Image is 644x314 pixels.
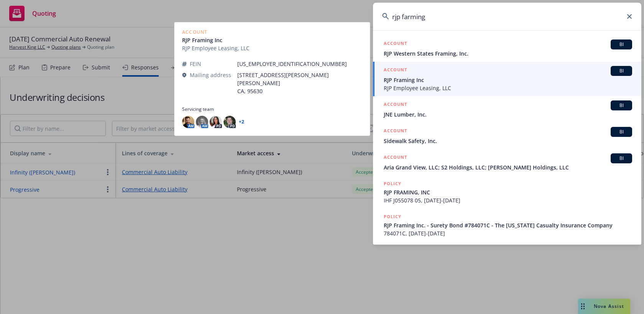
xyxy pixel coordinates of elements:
a: ACCOUNTBIAria Grand View, LLC; S2 Holdings, LLC; [PERSON_NAME] Holdings, LLC [373,149,641,176]
span: RJP FRAMING, INC [384,188,632,196]
h5: ACCOUNT [384,127,407,136]
span: RJP Framing Inc [384,76,632,84]
span: RJP Employee Leasing, LLC [384,84,632,92]
h5: POLICY [384,213,401,220]
h5: ACCOUNT [384,66,407,75]
span: IHF J055078 05, [DATE]-[DATE] [384,196,632,204]
span: RJP Western States Framing, Inc. [384,49,632,58]
span: 784071C, [DATE]-[DATE] [384,229,632,237]
a: POLICYRJP FRAMING, INCIHF J055078 05, [DATE]-[DATE] [373,176,641,209]
span: BI [614,41,629,48]
h5: ACCOUNT [384,100,407,110]
h5: ACCOUNT [384,39,407,49]
a: ACCOUNTBIRJP Framing IncRJP Employee Leasing, LLC [373,62,641,96]
a: ACCOUNTBIRJP Western States Framing, Inc. [373,35,641,62]
h5: POLICY [384,180,401,187]
a: POLICYRJP Framing Inc. - Surety Bond #784071C - The [US_STATE] Casualty Insurance Company784071C,... [373,209,641,242]
span: BI [614,155,629,162]
h5: ACCOUNT [384,153,407,163]
span: Aria Grand View, LLC; S2 Holdings, LLC; [PERSON_NAME] Holdings, LLC [384,163,632,171]
span: BI [614,128,629,135]
a: ACCOUNTBISidewalk Safety, Inc. [373,123,641,149]
span: BI [614,67,629,74]
span: Sidewalk Safety, Inc. [384,137,632,145]
span: RJP Framing Inc. - Surety Bond #784071C - The [US_STATE] Casualty Insurance Company [384,221,632,229]
input: Search... [373,3,641,30]
a: ACCOUNTBIJNE Lumber, Inc. [373,96,641,123]
span: JNE Lumber, Inc. [384,110,632,118]
span: BI [614,102,629,109]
